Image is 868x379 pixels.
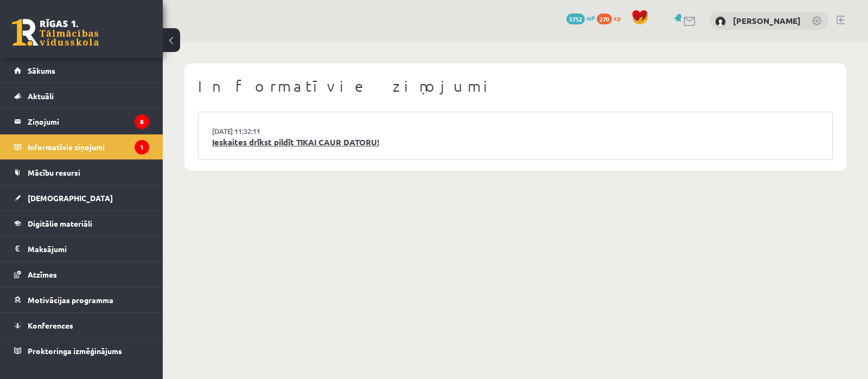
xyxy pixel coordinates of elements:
span: xp [614,14,621,22]
span: Motivācijas programma [28,295,113,305]
h1: Informatīvie ziņojumi [198,77,833,95]
a: [DATE] 11:32:11 [212,126,293,137]
a: Proktoringa izmēģinājums [14,338,149,363]
a: Ieskaites drīkst pildīt TIKAI CAUR DATORU! [212,136,819,149]
span: Sākums [28,66,55,75]
a: Maksājumi [14,236,149,261]
span: Proktoringa izmēģinājums [28,346,122,356]
span: 5752 [566,14,585,24]
a: Mācību resursi [14,160,149,185]
span: Konferences [28,320,73,330]
a: Digitālie materiāli [14,211,149,236]
span: [DEMOGRAPHIC_DATA] [28,193,113,203]
a: Informatīvie ziņojumi1 [14,134,149,159]
img: Ardis Slakteris [715,16,726,27]
a: Atzīmes [14,262,149,287]
legend: Maksājumi [28,236,149,261]
span: Aktuāli [28,91,54,101]
a: Rīgas 1. Tālmācības vidusskola [12,19,99,46]
span: Atzīmes [28,269,57,279]
span: 270 [597,14,612,24]
span: mP [586,14,595,22]
i: 8 [135,114,149,129]
span: Mācību resursi [28,168,80,177]
a: Motivācijas programma [14,287,149,312]
a: 270 xp [597,14,626,22]
a: 5752 mP [566,14,595,22]
a: [DEMOGRAPHIC_DATA] [14,185,149,210]
a: [PERSON_NAME] [733,15,801,26]
a: Konferences [14,313,149,338]
legend: Informatīvie ziņojumi [28,134,149,159]
a: Ziņojumi8 [14,109,149,134]
span: Digitālie materiāli [28,219,92,228]
legend: Ziņojumi [28,109,149,134]
a: Sākums [14,58,149,83]
a: Aktuāli [14,83,149,108]
i: 1 [135,140,149,155]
